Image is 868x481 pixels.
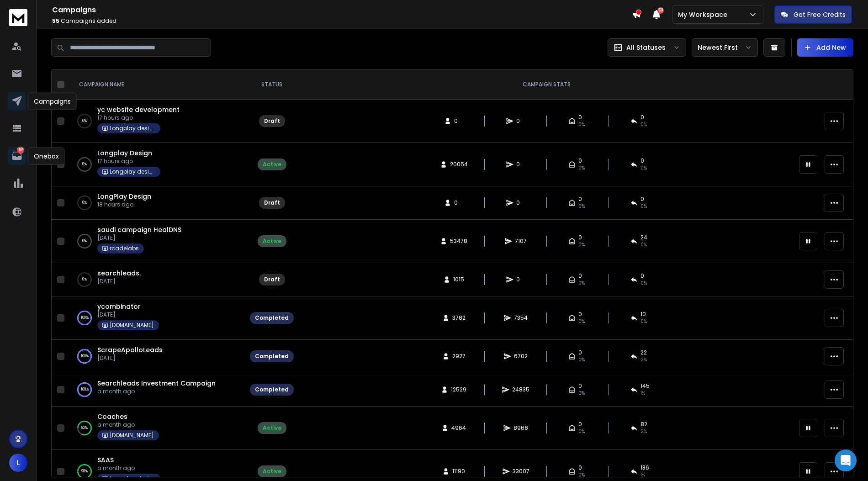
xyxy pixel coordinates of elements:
span: 4964 [451,424,466,432]
p: Campaigns added [52,17,632,25]
span: ScrapeApolloLeads [97,345,163,354]
a: Longplay Design [97,148,152,158]
span: 8968 [513,424,528,432]
p: a month ago [97,388,216,395]
span: 0 % [640,241,647,248]
span: 6702 [514,353,528,360]
div: Draft [264,117,280,125]
span: 0% [578,428,585,435]
div: Draft [264,276,280,283]
p: 0 % [82,116,87,126]
span: 0% [578,121,585,128]
span: 0 [578,234,582,241]
div: Open Intercom Messenger [835,449,857,471]
p: Longplay design [110,125,155,132]
span: 53478 [450,238,467,245]
span: 0 [516,161,525,168]
p: a month ago [97,465,160,472]
td: 100%ycombinator[DATE][DOMAIN_NAME] [68,296,244,340]
span: 136 [640,464,649,471]
td: 82%Coachesa month ago[DOMAIN_NAME] [68,407,244,450]
p: 0 % [82,160,87,169]
th: CAMPAIGN STATS [299,70,794,100]
h1: Campaigns [52,5,632,16]
p: 82 % [81,423,88,433]
div: Completed [255,314,289,322]
span: 7354 [514,314,528,322]
th: CAMPAIGN NAME [68,70,244,100]
div: Onebox [28,148,65,165]
span: ycombinator [97,302,141,311]
button: Get Free Credits [774,5,852,24]
button: L [9,454,27,472]
p: Get Free Credits [794,10,846,19]
span: 0 [578,349,582,356]
span: 10 [640,311,646,318]
td: 100%Searchleads Investment Campaigna month ago [68,373,244,407]
p: 100 % [81,352,89,361]
span: 0 [578,464,582,471]
span: 1015 [453,276,464,283]
span: 7107 [515,238,527,245]
p: [DATE] [97,234,181,242]
td: 0%LongPlay Design18 hours ago [68,186,244,220]
p: 100 % [81,313,89,322]
span: 22 [640,349,647,356]
span: 0 [578,311,582,318]
span: 0 [578,382,582,390]
p: 0 % [82,275,87,284]
p: rcadelabs [110,245,139,252]
span: 20054 [450,161,468,168]
p: 17 hours ago [97,114,180,122]
span: 0% [578,390,585,397]
p: All Statuses [626,43,666,52]
div: Campaigns [28,93,77,110]
img: logo [9,9,27,26]
th: STATUS [244,70,299,100]
span: 0 [578,421,582,428]
a: yc website development [97,105,180,114]
div: Completed [255,353,289,360]
span: 0% [578,471,585,479]
span: 0 [578,196,582,203]
a: SAAS [97,455,114,465]
p: [DOMAIN_NAME] [110,432,154,439]
span: 0 [516,276,525,283]
span: 33007 [513,468,529,475]
td: 100%ScrapeApolloLeads[DATE] [68,340,244,373]
p: Longplay design [110,168,155,175]
span: 0% [640,121,647,128]
span: 0% [578,203,585,210]
p: [DATE] [97,311,159,318]
td: 0%yc website development17 hours agoLongplay design [68,100,244,143]
span: 3782 [452,314,466,322]
span: 0% [578,241,585,248]
span: Coaches [97,412,127,421]
span: 145 [640,382,650,390]
span: 0 [454,199,463,206]
span: 1 % [640,471,645,479]
span: 24 [640,234,647,241]
span: 0 [578,157,582,164]
span: 0% [640,280,647,287]
div: Active [263,424,281,432]
span: 0% [578,164,585,172]
p: 100 % [81,385,89,394]
span: 0 [578,272,582,280]
span: searchleads. [97,269,141,278]
a: Searchleads Investment Campaign [97,379,216,388]
span: 0 % [640,318,647,325]
span: 12529 [451,386,466,393]
span: 55 [52,17,59,25]
span: 0% [578,280,585,287]
span: 2 % [640,428,647,435]
button: Add New [797,38,853,57]
p: My Workspace [678,10,731,19]
a: saudi campaign HealDNS [97,225,181,234]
